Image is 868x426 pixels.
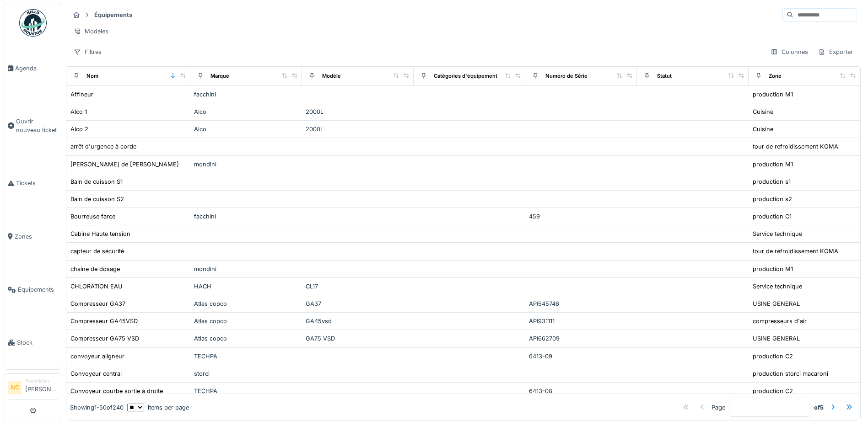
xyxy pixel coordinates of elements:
div: Catégories d'équipement [434,72,497,80]
div: GA37 [306,299,410,308]
div: Numéro de Série [545,72,588,80]
div: production C1 [753,212,792,221]
div: Alco [194,125,298,133]
a: Agenda [4,42,62,95]
div: Technicien [25,378,58,384]
div: tour de refroidissement KOMA [753,247,838,256]
div: [PERSON_NAME] de [PERSON_NAME] [70,160,179,169]
div: production C2 [753,352,793,361]
div: Cuisine [753,107,773,116]
div: items per page [127,403,189,412]
div: 459 [529,212,633,221]
div: Compresseur GA37 [70,299,125,308]
div: production M1 [753,90,793,99]
div: Convoyeur central [70,369,122,378]
span: Stock [17,338,58,347]
div: capteur de sécurité [70,247,124,256]
div: production s2 [753,195,792,203]
div: facchini [194,90,298,99]
span: Agenda [15,64,58,73]
div: Service technique [753,282,802,291]
div: Zone [769,72,782,80]
div: production s1 [753,177,791,186]
div: Filtres [70,45,106,59]
div: 6413-09 [529,352,633,361]
div: convoyeur aligneur [70,352,124,361]
div: Statut [657,72,672,80]
div: Compresseur GA45VSD [70,317,138,325]
a: Stock [4,316,62,369]
div: HACH [194,282,298,291]
div: GA75 VSD [306,334,410,343]
div: Modèle [322,72,341,80]
div: tour de refroidissement KOMA [753,142,838,151]
li: [PERSON_NAME] [25,378,58,397]
a: Équipements [4,263,62,316]
strong: Équipements [91,11,136,19]
div: Exporter [814,45,857,59]
div: 2000L [306,107,410,116]
div: Alco 1 [70,107,87,116]
div: production M1 [753,160,793,169]
div: compresseurs d'air [753,317,807,325]
div: CHLORATION EAU [70,282,123,291]
div: Page [712,403,725,412]
div: mondini [194,265,298,273]
div: CL17 [306,282,410,291]
img: Badge_color-CXgf-gQk.svg [19,9,47,37]
div: TECHPA [194,352,298,361]
div: Alco 2 [70,125,88,133]
div: USINE GENERAL [753,334,800,343]
div: USINE GENERAL [753,299,800,308]
div: API545746 [529,299,633,308]
div: Modèles [70,25,113,38]
div: Cuisine [753,125,773,133]
div: 6413-08 [529,387,633,395]
div: Alco [194,107,298,116]
div: production storci macaroni [753,369,828,378]
div: Marque [210,72,229,80]
div: Bain de cuisson S1 [70,177,123,186]
div: Service technique [753,229,802,238]
div: Bain de cuisson S2 [70,195,124,203]
a: Zones [4,210,62,263]
span: Zones [15,232,58,241]
div: Colonnes [766,45,812,59]
span: Ouvrir nouveau ticket [16,117,58,134]
div: 2000L [306,125,410,133]
div: arrêt d'urgence à corde [70,142,136,151]
a: NC Technicien[PERSON_NAME] [8,378,58,399]
a: Ouvrir nouveau ticket [4,95,62,157]
div: Atlas copco [194,299,298,308]
div: facchini [194,212,298,221]
div: Showing 1 - 50 of 240 [70,403,124,412]
div: API662709 [529,334,633,343]
div: API931111 [529,317,633,325]
div: mondini [194,160,298,169]
div: Cabine Haute tension [70,229,130,238]
div: Convoyeur courbe sortie à droite [70,387,163,395]
span: Tickets [16,179,58,187]
strong: of 5 [814,403,824,412]
div: Atlas copco [194,334,298,343]
div: Compresseur GA75 VSD [70,334,139,343]
li: NC [8,381,22,394]
div: GA45vsd [306,317,410,325]
div: TECHPA [194,387,298,395]
a: Tickets [4,157,62,210]
div: Bourreuse farce [70,212,115,221]
div: Nom [86,72,98,80]
div: production M1 [753,265,793,273]
div: Affineur [70,90,93,99]
div: storci [194,369,298,378]
span: Équipements [18,285,58,294]
div: production C2 [753,387,793,395]
div: Atlas copco [194,317,298,325]
div: chaine de dosage [70,265,120,273]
